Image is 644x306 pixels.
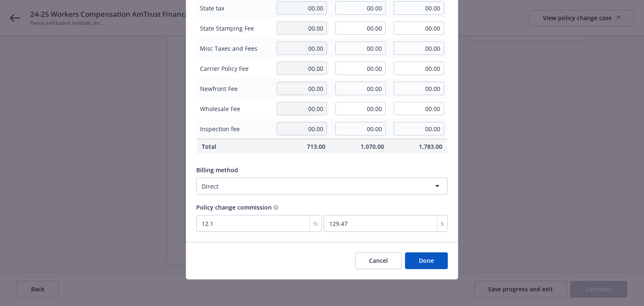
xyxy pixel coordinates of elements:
span: Wholesale Fee [200,104,268,113]
span: Billing method [196,166,238,174]
span: 713.00 [277,142,325,151]
span: 1,070.00 [335,142,384,151]
span: State tax [200,4,268,13]
span: Newfront Fee [200,84,268,93]
span: Policy change commission [196,203,272,211]
span: $ [441,219,444,228]
span: Misc Taxes and Fees [200,44,268,53]
span: % [313,219,318,228]
button: Done [405,252,448,269]
span: Total [202,142,267,151]
span: Carrier Policy Fee [200,64,268,73]
span: State Stamping Fee [200,24,268,33]
span: 1,783.00 [394,142,443,151]
span: Inspection fee [200,124,268,133]
button: Cancel [355,252,402,269]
